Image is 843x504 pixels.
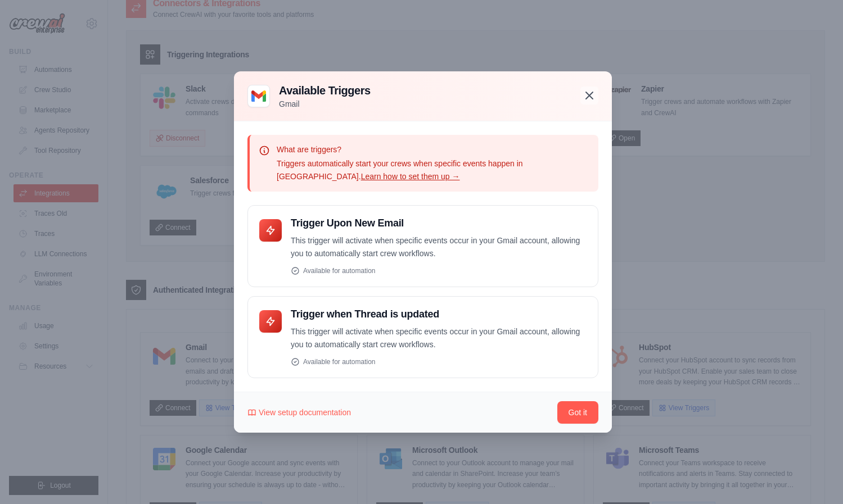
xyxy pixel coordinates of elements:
[277,144,589,155] p: What are triggers?
[259,407,351,418] span: View setup documentation
[361,172,460,181] a: Learn how to set them up →
[291,234,587,260] p: This trigger will activate when specific events occur in your Gmail account, allowing you to auto...
[277,157,589,183] p: Triggers automatically start your crews when specific events happen in [GEOGRAPHIC_DATA].
[279,98,371,110] p: Gmail
[247,407,351,418] a: View setup documentation
[291,308,587,321] h4: Trigger when Thread is updated
[291,325,587,351] p: This trigger will activate when specific events occur in your Gmail account, allowing you to auto...
[247,85,270,107] img: Gmail
[291,217,587,230] h4: Trigger Upon New Email
[557,401,598,424] button: Got it
[291,266,587,275] div: Available for automation
[279,83,371,98] h3: Available Triggers
[291,357,587,366] div: Available for automation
